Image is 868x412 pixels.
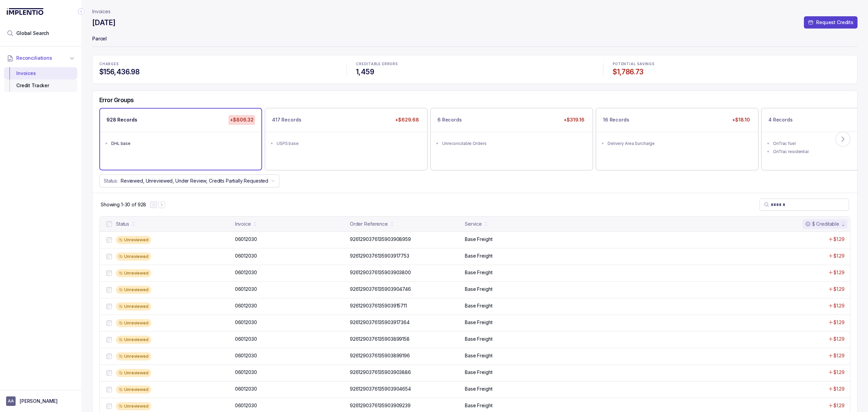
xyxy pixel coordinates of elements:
p: 06012030 [235,286,257,293]
div: Unreviewed [116,302,151,311]
div: Unreviewed [116,252,151,261]
p: 06012030 [235,402,257,409]
button: Request Credits [804,16,857,29]
span: Global Search [16,30,49,37]
p: $1.29 [833,386,845,392]
div: Status [116,221,129,227]
p: CHARGES [99,62,337,66]
h4: $156,436.98 [99,67,337,77]
p: POTENTIAL SAVINGS [613,62,850,66]
div: Order Reference [350,221,388,227]
div: Delivery Area Surcharge [608,140,751,147]
div: Unreviewed [116,369,151,377]
p: $1.29 [833,286,845,293]
input: checkbox-checkbox [106,221,112,227]
div: Unreviewed [116,269,151,277]
div: Unreviewed [116,336,151,344]
p: Base Freight [465,236,492,243]
p: 4 Records [768,116,793,123]
p: Base Freight [465,252,492,259]
p: 9261290376135903904746 [350,286,411,293]
p: 9261290376135903903800 [350,269,411,276]
div: Unreviewed [116,319,151,327]
input: checkbox-checkbox [106,404,112,409]
p: +$319.16 [562,115,586,125]
div: Unreviewed [116,286,151,294]
p: Status: [104,177,118,184]
p: Base Freight [465,369,492,376]
p: 06012030 [235,386,257,392]
p: Base Freight [465,319,492,326]
p: Base Freight [465,402,492,409]
input: checkbox-checkbox [106,270,112,276]
input: checkbox-checkbox [106,237,112,243]
p: 9261290376135903899158 [350,336,410,342]
p: Base Freight [465,386,492,392]
p: 16 Records [603,116,629,123]
div: Unreviewed [116,236,151,244]
span: Reconciliations [16,55,52,61]
div: Invoices [9,67,72,79]
p: 9261290376135903908959 [350,236,411,243]
p: 9261290376135903903886 [350,369,411,376]
div: Collapse Icon [77,7,85,16]
input: checkbox-checkbox [106,320,112,326]
div: Unreviewed [116,352,151,360]
p: +$629.68 [394,115,420,125]
p: 9261290376135903899196 [350,352,410,359]
button: Next Page [158,201,165,208]
p: 06012030 [235,319,257,326]
p: $1.29 [833,252,845,259]
p: $1.29 [833,336,845,342]
input: checkbox-checkbox [106,287,112,293]
p: $1.29 [833,302,845,309]
div: Reconciliations [4,66,77,93]
p: 9261290376135903915711 [350,302,407,309]
a: Invoices [92,8,111,15]
p: Showing 1-30 of 928 [101,201,146,208]
h4: [DATE] [92,18,115,27]
h5: Error Groups [99,96,134,104]
p: $1.29 [833,269,845,276]
input: checkbox-checkbox [106,370,112,376]
p: 9261290376135903917753 [350,252,409,259]
p: Base Freight [465,336,492,342]
p: +$806.32 [229,115,255,125]
button: Reconciliations [4,51,77,65]
div: Unreviewed [116,386,151,394]
div: Credit Tracker [9,79,72,92]
div: $ Creditable [805,221,839,227]
p: [PERSON_NAME] [20,398,58,405]
p: $1.29 [833,236,845,243]
button: User initials[PERSON_NAME] [6,396,75,406]
p: 06012030 [235,302,257,309]
p: 417 Records [272,116,301,123]
p: Request Credits [816,19,853,26]
div: Remaining page entries [101,201,146,208]
p: Base Freight [465,269,492,276]
p: Parcel [92,33,857,46]
p: 06012030 [235,369,257,376]
p: 9261290376135903917364 [350,319,410,326]
p: $1.29 [833,319,845,326]
nav: breadcrumb [92,8,111,15]
input: checkbox-checkbox [106,354,112,359]
p: 9261290376135903904654 [350,386,411,392]
button: Status:Reviewed, Unreviewed, Under Review, Credits Partially Requested [99,174,279,187]
p: 06012030 [235,236,257,243]
h4: $1,786.73 [613,67,850,77]
p: Reviewed, Unreviewed, Under Review, Credits Partially Requested [121,177,268,184]
p: $1.29 [833,402,845,409]
div: Service [465,221,482,227]
div: Unreviewed [116,402,151,410]
p: 06012030 [235,352,257,359]
div: Invoice [235,221,251,227]
p: 928 Records [106,116,137,123]
p: $1.29 [833,352,845,359]
input: checkbox-checkbox [106,387,112,392]
p: $1.29 [833,369,845,376]
h4: 1,459 [356,67,594,77]
p: Base Freight [465,286,492,293]
input: checkbox-checkbox [106,304,112,309]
